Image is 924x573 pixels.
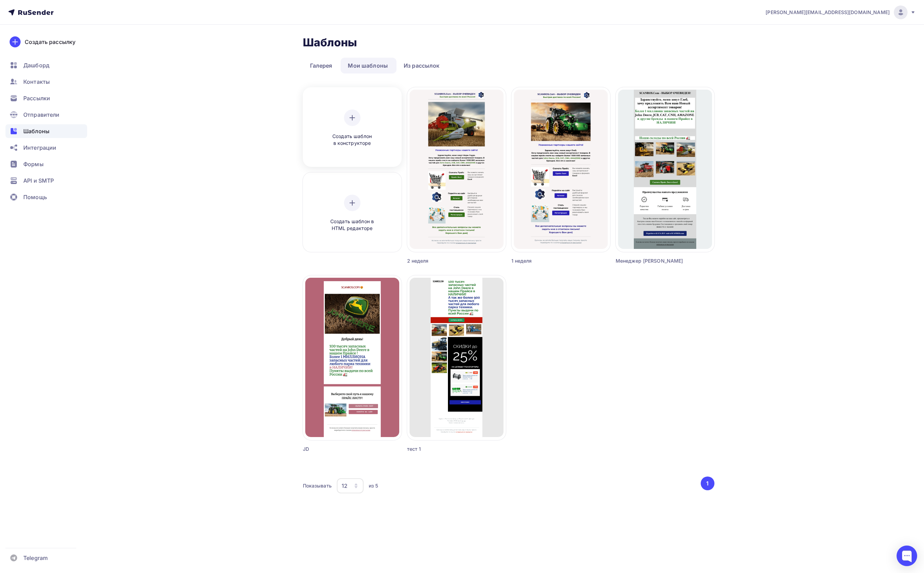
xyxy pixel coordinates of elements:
[5,91,87,105] a: Рассылки
[23,554,48,562] span: Telegram
[5,157,87,171] a: Формы
[396,58,447,73] a: Из рассылок
[320,133,385,147] span: Создать шаблон в конструкторе
[303,36,357,49] h2: Шаблоны
[766,9,890,16] span: [PERSON_NAME][EMAIL_ADDRESS][DOMAIN_NAME]
[303,446,377,452] div: JD
[23,193,47,201] span: Помощь
[5,58,87,72] a: Дашборд
[25,38,75,46] div: Создать рассылку
[369,482,378,489] div: из 5
[336,478,364,494] button: 12
[511,257,585,264] div: 1 неделя
[303,58,340,73] a: Галерея
[23,61,49,69] span: Дашборд
[341,58,395,73] a: Мои шаблоны
[699,477,714,490] ul: Pagination
[23,94,50,102] span: Рассылки
[342,482,347,490] div: 12
[23,176,54,185] span: API и SMTP
[23,127,49,135] span: Шаблоны
[5,108,87,122] a: Отправители
[701,477,714,490] button: Go to page 1
[303,482,332,489] div: Показывать
[5,75,87,89] a: Контакты
[616,257,690,264] div: Менеджер [PERSON_NAME]
[23,160,44,168] span: Формы
[320,218,385,232] span: Создать шаблон в HTML редакторе
[766,5,916,19] a: [PERSON_NAME][EMAIL_ADDRESS][DOMAIN_NAME]
[23,78,50,86] span: Контакты
[407,446,481,452] div: тест 1
[23,144,56,152] span: Интеграции
[5,124,87,138] a: Шаблоны
[23,111,60,119] span: Отправители
[407,257,481,264] div: 2 неделя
